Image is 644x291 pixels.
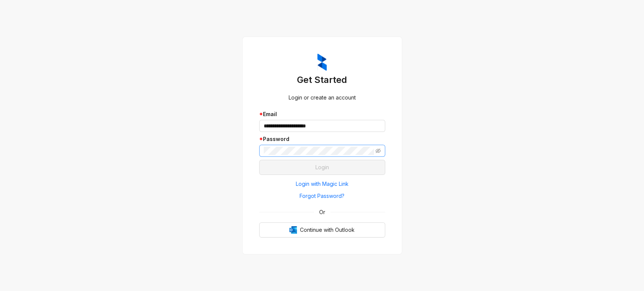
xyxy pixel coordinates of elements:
[259,135,385,143] div: Password
[259,160,385,175] button: Login
[259,190,385,202] button: Forgot Password?
[300,226,355,234] span: Continue with Outlook
[317,54,327,71] img: ZumaIcon
[300,192,344,200] span: Forgot Password?
[259,74,385,86] h3: Get Started
[259,222,385,237] button: OutlookContinue with Outlook
[259,110,385,118] div: Email
[375,148,381,153] span: eye-invisible
[259,93,385,102] div: Login or create an account
[314,208,330,216] span: Or
[259,178,385,190] button: Login with Magic Link
[289,226,297,234] img: Outlook
[296,180,349,188] span: Login with Magic Link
